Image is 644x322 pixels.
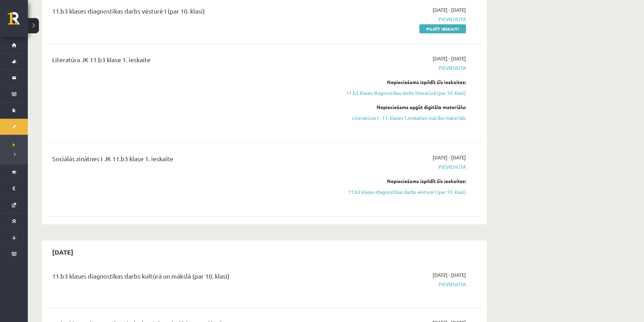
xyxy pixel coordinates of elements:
a: Rīgas 1. Tālmācības vidusskola [8,12,28,30]
a: Pildīt ieskaiti [419,24,466,33]
a: 11.b3 klases diagnostikas darbs vēsturē I (par 10. klasi) [335,188,466,196]
h2: [DATE] [45,244,80,260]
span: [DATE] - [DATE] [433,6,466,14]
a: Literatūras I - 11. klases 1.ieskaites mācību materiāls [335,114,466,122]
span: Pievienota [335,16,466,23]
div: 11.b3 klases diagnostikas darbs kultūrā un mākslā (par 10. klasi) [52,271,324,284]
span: Pievienota [335,64,466,72]
div: Literatūra JK 11.b3 klase 1. ieskaite [52,55,324,68]
div: Sociālās zinātnes I JK 11.b3 klase 1. ieskaite [52,154,324,167]
span: Pievienota [335,163,466,171]
span: [DATE] - [DATE] [433,271,466,279]
div: Nepieciešams izpildīt šīs ieskaites: [335,177,466,185]
span: [DATE] - [DATE] [433,55,466,62]
div: Nepieciešams izpildīt šīs ieskaites: [335,79,466,86]
span: Pievienota [335,281,466,288]
div: Nepieciešams apgūt digitālo materiālu: [335,104,466,111]
div: 11.b3 klases diagnostikas darbs vēsturē I (par 10. klasi) [52,6,324,19]
a: 11.b3 klases diagnostikas darbs literatūrā (par 10. klasi) [335,89,466,97]
span: [DATE] - [DATE] [433,154,466,161]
